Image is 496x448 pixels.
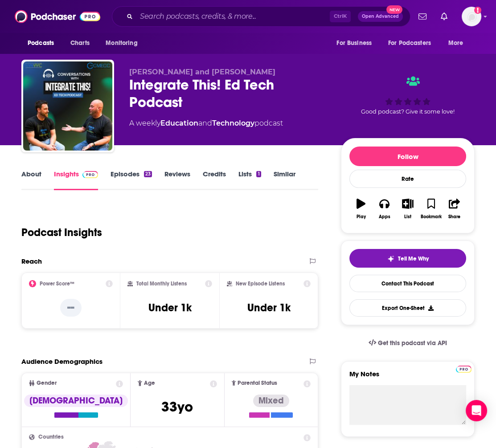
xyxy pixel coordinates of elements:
[462,7,481,26] img: User Profile
[349,170,466,188] div: Rate
[437,9,451,24] a: Show notifications dropdown
[349,193,373,225] button: Play
[60,299,82,317] p: --
[349,370,466,385] label: My Notes
[198,119,212,127] span: and
[21,257,42,265] h2: Reach
[160,119,198,127] a: Education
[443,193,466,225] button: Share
[398,255,429,262] span: Tell Me Why
[99,35,149,52] button: open menu
[247,301,291,314] h3: Under 1k
[70,37,90,49] span: Charts
[419,193,443,225] button: Bookmark
[253,395,289,407] div: Mixed
[466,400,487,421] div: Open Intercom Messenger
[404,214,411,220] div: List
[330,11,351,22] span: Ctrl K
[24,395,128,407] div: [DEMOGRAPHIC_DATA]
[21,35,66,52] button: open menu
[378,339,447,347] span: Get this podcast via API
[54,170,98,190] a: InsightsPodchaser Pro
[23,61,112,151] img: Integrate This! Ed Tech Podcast
[358,11,403,22] button: Open AdvancedNew
[65,35,95,52] a: Charts
[274,170,295,190] a: Similar
[161,398,193,415] span: 33 yo
[330,35,383,52] button: open menu
[238,380,277,386] span: Parental Status
[442,35,475,52] button: open menu
[129,118,283,129] div: A weekly podcast
[462,7,481,26] button: Show profile menu
[236,281,285,287] h2: New Episode Listens
[28,37,54,49] span: Podcasts
[164,170,190,190] a: Reviews
[129,68,275,76] span: [PERSON_NAME] and [PERSON_NAME]
[349,275,466,292] a: Contact This Podcast
[203,170,226,190] a: Credits
[82,171,98,178] img: Podchaser Pro
[336,37,372,49] span: For Business
[349,147,466,166] button: Follow
[341,68,475,123] div: Good podcast? Give it some love!
[362,14,399,19] span: Open Advanced
[448,37,463,49] span: More
[448,214,460,220] div: Share
[462,7,481,26] span: Logged in as RobinBectel
[15,8,100,25] img: Podchaser - Follow, Share and Rate Podcasts
[212,119,254,127] a: Technology
[373,193,396,225] button: Apps
[456,364,471,373] a: Pro website
[238,170,261,190] a: Lists1
[349,249,466,268] button: tell me why sparkleTell Me Why
[37,380,57,386] span: Gender
[148,301,192,314] h3: Under 1k
[256,171,261,177] div: 1
[396,193,419,225] button: List
[111,170,152,190] a: Episodes23
[349,299,466,317] button: Export One-Sheet
[415,9,430,24] a: Show notifications dropdown
[357,214,366,220] div: Play
[21,170,41,190] a: About
[474,7,481,14] svg: Add a profile image
[421,214,442,220] div: Bookmark
[40,281,74,287] h2: Power Score™
[144,380,155,386] span: Age
[136,281,187,287] h2: Total Monthly Listens
[361,108,455,115] span: Good podcast? Give it some love!
[456,366,471,373] img: Podchaser Pro
[144,171,152,177] div: 23
[361,332,454,354] a: Get this podcast via API
[386,5,402,14] span: New
[38,434,64,440] span: Countries
[388,37,431,49] span: For Podcasters
[387,255,394,262] img: tell me why sparkle
[112,6,410,27] div: Search podcasts, credits, & more...
[382,35,444,52] button: open menu
[106,37,137,49] span: Monitoring
[21,226,102,239] h1: Podcast Insights
[136,9,330,24] input: Search podcasts, credits, & more...
[21,357,102,366] h2: Audience Demographics
[379,214,390,220] div: Apps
